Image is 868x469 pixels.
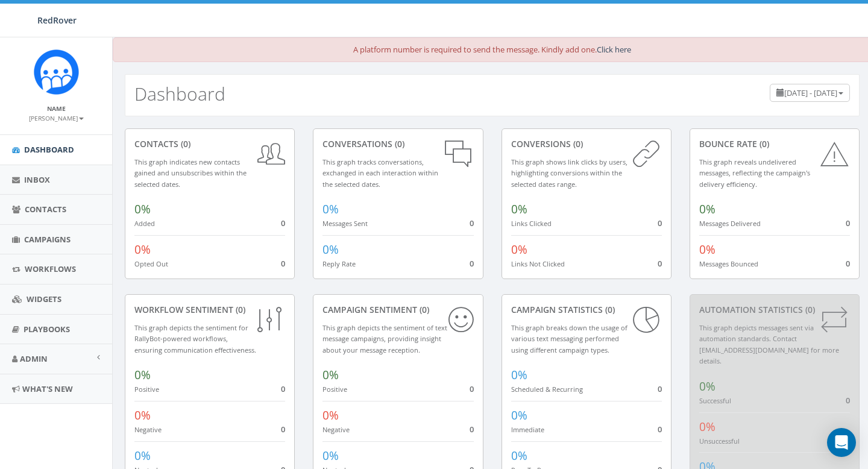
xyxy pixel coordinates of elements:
span: 0% [699,419,715,435]
span: (0) [417,304,429,315]
span: 0% [699,201,715,217]
small: This graph reveals undelivered messages, reflecting the campaign's delivery efficiency. [699,157,810,189]
div: Open Intercom Messenger [827,428,856,457]
span: 0% [134,201,151,217]
span: (0) [178,138,190,150]
span: 0 [846,218,850,228]
div: Workflow Sentiment [134,304,285,316]
span: 0% [322,448,339,464]
small: Name [47,104,66,113]
span: 0 [846,395,850,406]
small: Immediate [511,425,544,434]
span: 0% [322,201,339,217]
span: 0 [281,258,285,269]
small: This graph depicts the sentiment of text message campaigns, providing insight about your message ... [322,323,447,354]
small: This graph indicates new contacts gained and unsubscribes within the selected dates. [134,157,247,189]
a: [PERSON_NAME] [29,112,84,123]
small: Added [134,219,155,228]
small: This graph tracks conversations, exchanged in each interaction within the selected dates. [322,157,438,189]
span: 0% [699,242,715,257]
div: contacts [134,138,285,150]
span: What's New [22,383,73,394]
span: 0 [470,383,474,394]
span: 0% [134,242,151,257]
small: Opted Out [134,259,168,268]
span: 0 [658,383,662,394]
span: 0 [281,424,285,435]
small: Messages Sent [322,219,368,228]
span: 0 [470,258,474,269]
span: Admin [20,353,48,364]
img: Rally_Corp_Icon.png [34,49,79,95]
small: Messages Delivered [699,219,761,228]
small: This graph depicts the sentiment for RallyBot-powered workflows, ensuring communication effective... [134,323,256,354]
span: 0 [846,258,850,269]
div: Campaign Sentiment [322,304,473,316]
span: RedRover [37,14,77,26]
span: 0 [658,218,662,228]
div: Bounce Rate [699,138,850,150]
small: Messages Bounced [699,259,758,268]
span: 0 [281,383,285,394]
small: [PERSON_NAME] [29,114,84,122]
small: This graph shows link clicks by users, highlighting conversions within the selected dates range. [511,157,627,189]
span: Inbox [24,174,50,185]
small: Scheduled & Recurring [511,385,583,394]
span: 0 [470,218,474,228]
small: Positive [134,385,159,394]
small: This graph depicts messages sent via automation standards. Contact [EMAIL_ADDRESS][DOMAIN_NAME] f... [699,323,839,366]
span: 0% [511,242,527,257]
span: 0% [134,448,151,464]
span: (0) [233,304,245,315]
span: [DATE] - [DATE] [784,87,837,98]
span: Dashboard [24,144,74,155]
h2: Dashboard [134,84,225,104]
small: This graph breaks down the usage of various text messaging performed using different campaign types. [511,323,627,354]
span: Widgets [27,294,61,304]
span: Contacts [25,204,66,215]
span: (0) [571,138,583,150]
span: 0% [511,408,527,423]
span: 0 [658,258,662,269]
span: 0% [511,367,527,383]
small: Links Not Clicked [511,259,565,268]
small: Successful [699,396,731,405]
div: conversations [322,138,473,150]
span: 0% [134,367,151,383]
div: conversions [511,138,662,150]
span: 0% [699,379,715,394]
span: 0% [511,201,527,217]
span: Campaigns [24,234,71,245]
div: Campaign Statistics [511,304,662,316]
span: 0% [322,242,339,257]
span: 0% [511,448,527,464]
small: Unsuccessful [699,436,740,445]
span: (0) [603,304,615,315]
small: Reply Rate [322,259,356,268]
small: Negative [322,425,350,434]
span: Playbooks [24,324,70,335]
span: (0) [392,138,404,150]
span: 0% [322,408,339,423]
small: Links Clicked [511,219,552,228]
div: Automation Statistics [699,304,850,316]
small: Positive [322,385,347,394]
span: 0% [322,367,339,383]
span: (0) [803,304,815,315]
span: 0% [134,408,151,423]
small: Negative [134,425,162,434]
span: 0 [470,424,474,435]
span: 0 [281,218,285,228]
span: 0 [658,424,662,435]
span: Workflows [25,263,76,274]
a: Click here [597,44,631,55]
span: (0) [757,138,769,150]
